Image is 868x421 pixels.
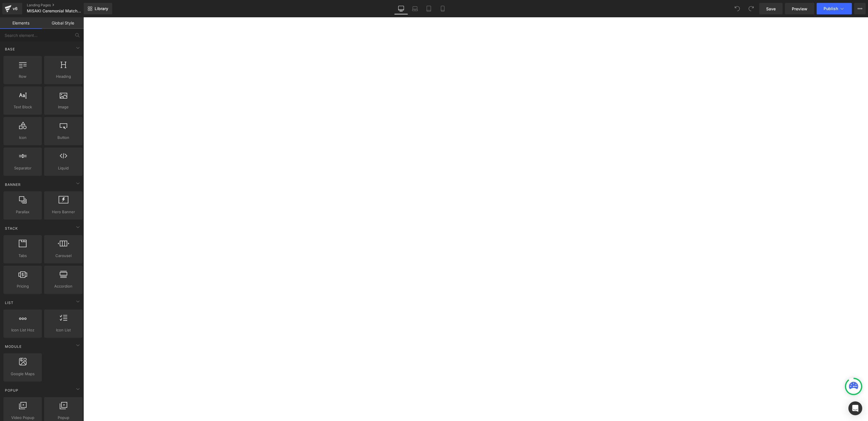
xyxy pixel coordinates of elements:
button: Publish [817,3,852,14]
span: Parallax [5,209,40,215]
span: Publish [824,6,838,11]
span: Icon [5,135,40,141]
span: Video Popup [5,415,40,421]
span: Save [766,6,776,12]
span: Base [4,46,16,52]
div: v6 [12,5,19,12]
a: Laptop [408,3,422,14]
a: Landing Pages [27,3,93,7]
span: Separator [5,165,40,171]
span: Text Block [5,104,40,110]
span: Tabs [5,253,40,259]
span: Icon List Hoz [5,327,40,333]
button: More [854,3,866,14]
span: Carousel [46,253,81,259]
span: Accordion [46,283,81,289]
span: Button [46,135,81,141]
button: Redo [745,3,757,14]
span: Row [5,73,40,80]
span: Preview [792,6,807,12]
span: Banner [4,182,21,187]
a: Tablet [422,3,436,14]
span: Heading [46,73,81,80]
span: Popup [46,415,81,421]
span: List [4,300,14,305]
span: Liquid [46,165,81,171]
span: Icon List [46,327,81,333]
span: Popup [4,388,19,393]
span: MISAKI Ceremonial Matcha Registration Page [27,9,82,13]
button: Undo [732,3,743,14]
span: Pricing [5,283,40,289]
span: Stack [4,226,18,231]
a: New Library [84,3,112,14]
span: Google Maps [5,371,40,377]
span: Hero Banner [46,209,81,215]
span: Module [4,344,22,349]
a: v6 [2,3,22,14]
a: Mobile [436,3,450,14]
a: Preview [785,3,814,14]
div: Open Intercom Messenger [848,401,862,415]
a: Global Style [42,17,84,29]
span: Image [46,104,81,110]
a: Desktop [394,3,408,14]
span: Library [95,6,108,11]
